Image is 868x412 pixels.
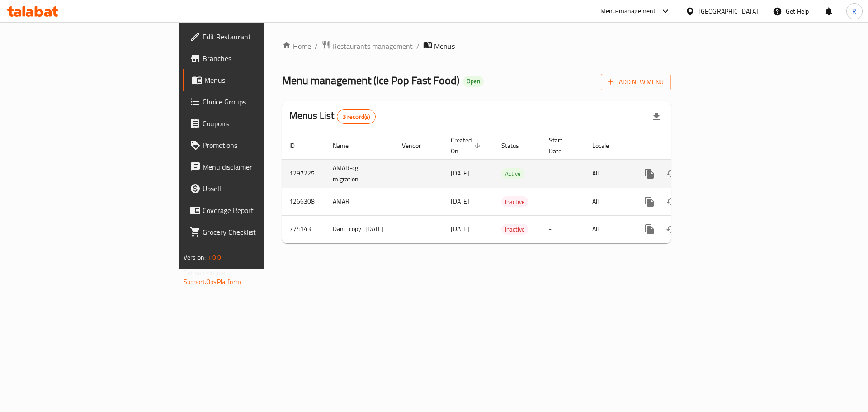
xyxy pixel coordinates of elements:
a: Coupons [183,113,324,134]
a: Coverage Report [183,199,324,221]
span: Add New Menu [608,76,664,88]
td: - [542,215,585,243]
div: Export file [646,106,667,128]
span: Upsell [203,183,317,194]
div: Open [463,76,484,87]
span: Choice Groups [203,96,317,107]
a: Upsell [183,178,324,199]
button: Change Status [660,191,682,213]
span: Restaurants management [332,41,413,52]
span: Created On [451,135,483,156]
span: Menus [204,75,317,85]
span: Open [463,77,484,85]
td: All [585,215,632,243]
span: Branches [203,53,317,64]
td: All [585,159,632,188]
button: more [639,218,660,240]
a: Branches [183,47,324,69]
span: Coupons [203,118,317,129]
span: Name [333,140,360,151]
span: Version: [184,251,206,263]
a: Grocery Checklist [183,221,324,243]
span: Start Date [549,135,574,156]
td: - [542,188,585,215]
span: Inactive [501,197,528,207]
a: Menus [183,69,324,91]
span: Active [501,169,524,179]
span: 3 record(s) [337,113,376,121]
span: Menus [434,41,455,52]
td: AMAR-cg migration [325,159,395,188]
li: / [416,41,420,52]
div: [GEOGRAPHIC_DATA] [698,6,758,16]
span: Locale [592,140,621,151]
span: Edit Restaurant [203,31,317,42]
span: Coverage Report [203,205,317,216]
span: Menu management ( Ice Pop Fast Food ) [282,70,459,90]
table: enhanced table [282,132,733,243]
span: Inactive [501,224,528,235]
span: [DATE] [451,195,469,207]
a: Edit Restaurant [183,26,324,47]
h2: Menus List [289,109,376,124]
span: Get support on: [184,267,225,279]
a: Support.OpsPlatform [184,276,241,288]
a: Restaurants management [321,40,413,52]
td: Dani_copy_[DATE] [325,215,395,243]
div: Menu-management [600,6,656,17]
span: [DATE] [451,223,469,235]
nav: breadcrumb [282,40,671,52]
span: Status [501,140,531,151]
a: Promotions [183,134,324,156]
a: Choice Groups [183,91,324,113]
th: Actions [632,132,733,160]
button: more [639,163,660,185]
button: Change Status [660,163,682,185]
span: Grocery Checklist [203,227,317,237]
span: 1.0.0 [207,251,221,263]
div: Total records count [337,109,376,124]
span: [DATE] [451,167,469,179]
button: more [639,191,660,213]
span: Menu disclaimer [203,161,317,172]
span: R [852,6,856,16]
span: Promotions [203,140,317,151]
span: Vendor [402,140,433,151]
button: Add New Menu [601,74,671,90]
button: Change Status [660,218,682,240]
td: All [585,188,632,215]
a: Menu disclaimer [183,156,324,178]
td: - [542,159,585,188]
td: AMAR [325,188,395,215]
span: ID [289,140,307,151]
